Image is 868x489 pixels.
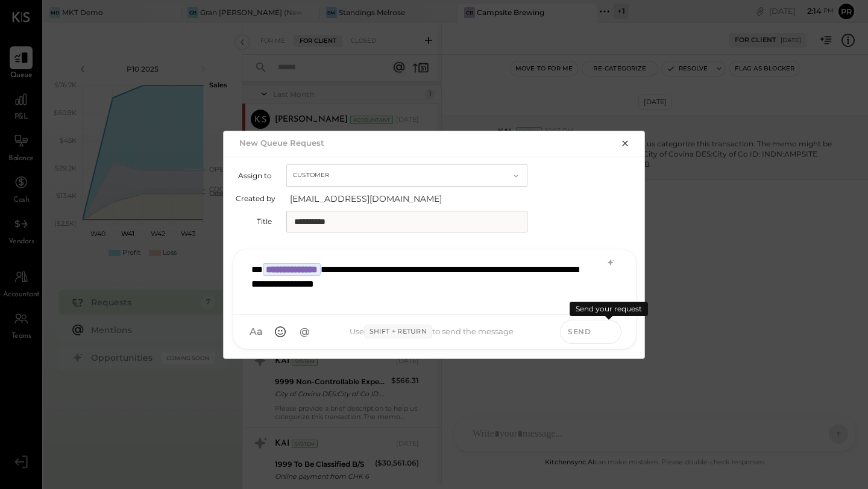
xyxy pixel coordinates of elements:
label: Assign to [236,171,272,180]
label: Title [236,217,272,226]
div: Send your request [570,302,648,316]
span: [EMAIL_ADDRESS][DOMAIN_NAME] [290,193,531,205]
h2: New Queue Request [239,138,324,148]
button: Aa [245,321,267,343]
span: Shift + Return [364,325,432,339]
span: a [257,326,263,338]
button: @ [294,321,315,343]
div: Use to send the message [315,325,548,339]
label: Created by [236,194,275,203]
button: Customer [286,164,527,187]
span: @ [300,326,310,338]
span: Send [568,326,591,337]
